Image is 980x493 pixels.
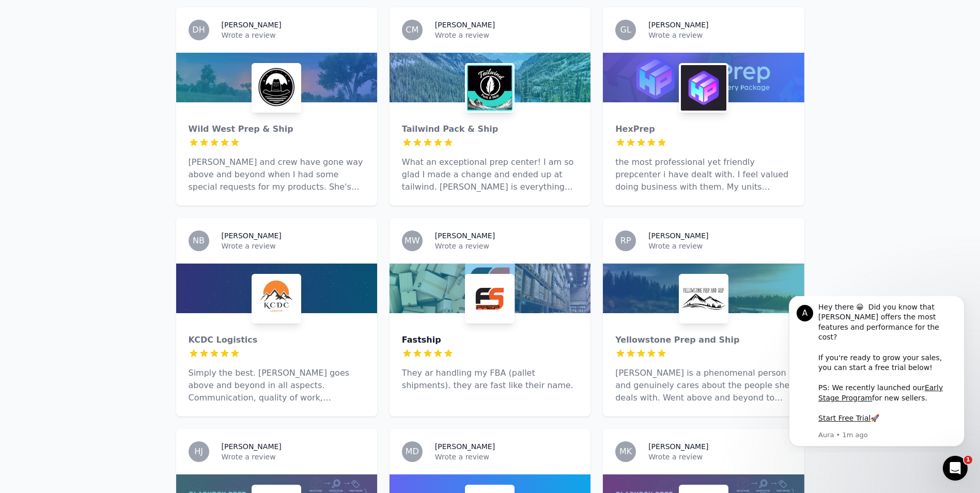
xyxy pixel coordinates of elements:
div: Fastship [402,334,578,346]
div: Yellowstone Prep and Ship [615,334,791,346]
b: 🚀 [97,118,106,126]
span: HJ [194,448,203,456]
a: MW[PERSON_NAME]Wrote a reviewFastshipFastshipThey ar handling my FBA (pallet shipments). they are... [390,218,590,417]
h3: [PERSON_NAME] [648,441,708,452]
div: KCDC Logistics [189,334,365,346]
div: Hey there 😀 Did you know that [PERSON_NAME] offers the most features and performance for the cost... [45,6,183,128]
span: MD [406,448,419,456]
h3: [PERSON_NAME] [222,20,282,30]
div: Message content [45,6,183,133]
a: CM[PERSON_NAME]Wrote a reviewTailwind Pack & ShipTailwind Pack & ShipWhat an exceptional prep cen... [390,7,590,206]
div: Profile image for Aura [23,9,40,25]
p: Wrote a review [435,452,578,462]
span: 1 [964,456,972,464]
p: Wrote a review [222,241,365,251]
img: KCDC Logistics [254,276,299,321]
img: Tailwind Pack & Ship [467,65,512,111]
h3: [PERSON_NAME] [222,230,282,241]
a: Start Free Trial [45,118,97,126]
a: GL[PERSON_NAME]Wrote a reviewHexPrepHexPrepthe most professional yet friendly prepcenter i have d... [603,7,804,206]
img: HexPrep [681,65,726,111]
p: [PERSON_NAME] and crew have gone way above and beyond when I had some special requests for my pro... [189,156,365,193]
img: Wild West Prep & Ship [254,65,299,111]
p: They ar handling my FBA (pallet shipments). they are fast like their name. [402,367,578,392]
h3: [PERSON_NAME] [648,230,708,241]
h3: [PERSON_NAME] [435,441,495,452]
p: Message from Aura, sent 1m ago [45,134,183,144]
span: MW [405,237,420,245]
p: What an exceptional prep center! I am so glad I made a change and ended up at tailwind. [PERSON_N... [402,156,578,193]
p: Wrote a review [435,30,578,40]
p: [PERSON_NAME] is a phenomenal person and genuinely cares about the people she deals with. Went ab... [615,367,791,404]
div: Wild West Prep & Ship [189,123,365,135]
span: MK [619,448,632,456]
h3: [PERSON_NAME] [435,230,495,241]
span: GL [620,26,631,34]
div: HexPrep [615,123,791,135]
p: Wrote a review [648,241,791,251]
p: Simply the best. [PERSON_NAME] goes above and beyond in all aspects. Communication, quality of wo... [189,367,365,404]
img: Fastship [467,276,512,321]
p: Wrote a review [435,241,578,251]
span: NB [193,237,205,245]
p: the most professional yet friendly prepcenter i have dealt with. I feel valued doing business wit... [615,156,791,193]
p: Wrote a review [648,452,791,462]
div: Tailwind Pack & Ship [402,123,578,135]
h3: [PERSON_NAME] [222,441,282,452]
a: RP[PERSON_NAME]Wrote a reviewYellowstone Prep and ShipYellowstone Prep and Ship[PERSON_NAME] is a... [603,218,804,417]
h3: [PERSON_NAME] [435,20,495,30]
span: RP [620,237,631,245]
p: Wrote a review [648,30,791,40]
p: Wrote a review [222,30,365,40]
span: CM [406,26,418,34]
a: DH[PERSON_NAME]Wrote a reviewWild West Prep & ShipWild West Prep & Ship[PERSON_NAME] and crew hav... [176,7,377,206]
iframe: Intercom notifications message [773,296,980,453]
p: Wrote a review [222,452,365,462]
span: DH [192,26,205,34]
h3: [PERSON_NAME] [648,20,708,30]
iframe: Intercom live chat [943,456,968,481]
a: NB[PERSON_NAME]Wrote a reviewKCDC LogisticsKCDC LogisticsSimply the best. [PERSON_NAME] goes abov... [176,218,377,417]
img: Yellowstone Prep and Ship [681,276,726,321]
